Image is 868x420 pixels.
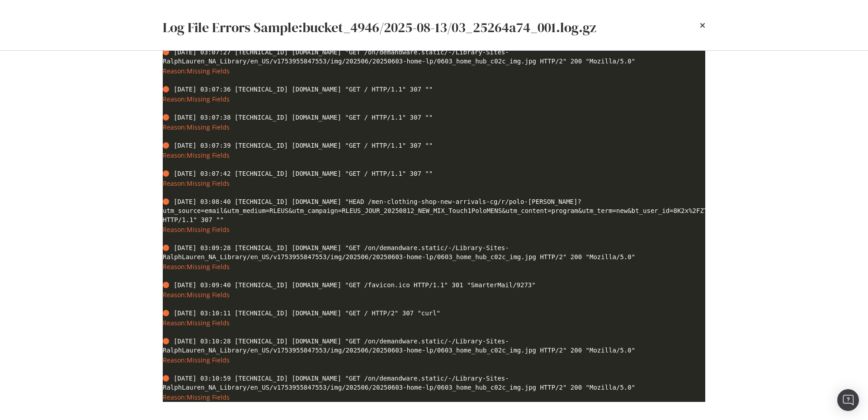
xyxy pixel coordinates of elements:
span: [DATE] 03:10:11 [TECHNICAL_ID] [DOMAIN_NAME] "GET / HTTP/2" 307 "curl" [174,309,440,317]
span: [DATE] 03:07:36 [TECHNICAL_ID] [DOMAIN_NAME] "GET / HTTP/1.1" 307 "" [174,86,433,93]
span: [DATE] 03:07:39 [TECHNICAL_ID] [DOMAIN_NAME] "GET / HTTP/1.1" 307 "" [174,142,433,149]
span: Reason: Missing Fields [163,95,230,103]
span: Reason: Missing Fields [163,225,230,234]
span: Reason: Missing Fields [163,356,230,364]
h2: Log File Errors Sample: bucket_4946/2025-08-13/03_25264a74_001.log.gz [163,20,596,35]
span: Reason: Missing Fields [163,262,230,271]
span: Reason: Missing Fields [163,67,230,75]
span: Reason: Missing Fields [163,393,230,401]
span: Reason: Missing Fields [163,179,230,188]
div: Open Intercom Messenger [837,389,859,411]
span: [DATE] 03:10:28 [TECHNICAL_ID] [DOMAIN_NAME] "GET /on/demandware.static/-/Library-Sites-RalphLaur... [163,338,635,354]
span: [DATE] 03:10:59 [TECHNICAL_ID] [DOMAIN_NAME] "GET /on/demandware.static/-/Library-Sites-RalphLaur... [163,375,635,391]
span: Reason: Missing Fields [163,151,230,159]
div: times [700,11,705,39]
span: Reason: Missing Fields [163,290,230,299]
span: [DATE] 03:07:38 [TECHNICAL_ID] [DOMAIN_NAME] "GET / HTTP/1.1" 307 "" [174,114,433,121]
span: [DATE] 03:07:42 [TECHNICAL_ID] [DOMAIN_NAME] "GET / HTTP/1.1" 307 "" [174,170,433,177]
span: [DATE] 03:09:40 [TECHNICAL_ID] [DOMAIN_NAME] "GET /favicon.ico HTTP/1.1" 301 "SmarterMail/9273" [174,281,536,289]
span: Reason: Missing Fields [163,319,230,327]
span: Reason: Missing Fields [163,123,230,131]
span: [DATE] 03:09:28 [TECHNICAL_ID] [DOMAIN_NAME] "GET /on/demandware.static/-/Library-Sites-RalphLaur... [163,244,635,261]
